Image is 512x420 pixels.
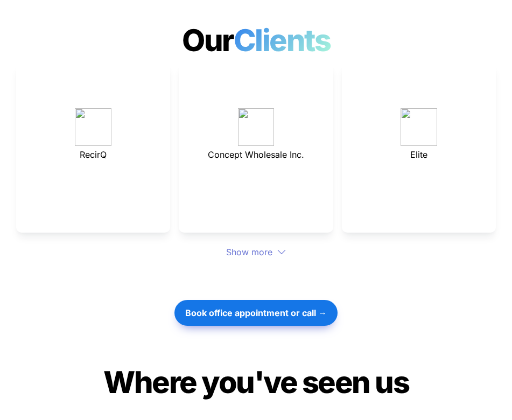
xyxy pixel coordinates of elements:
button: Book office appointment or call → [174,300,338,326]
span: RecirQ [80,149,107,160]
span: Our [182,22,234,59]
strong: Book office appointment or call → [185,307,327,318]
span: Where you've seen us [103,364,409,401]
span: Clients [234,22,336,59]
div: Show more [16,246,496,258]
span: Elite [410,149,427,160]
a: Book office appointment or call → [174,295,338,331]
span: Concept Wholesale Inc. [208,149,304,160]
